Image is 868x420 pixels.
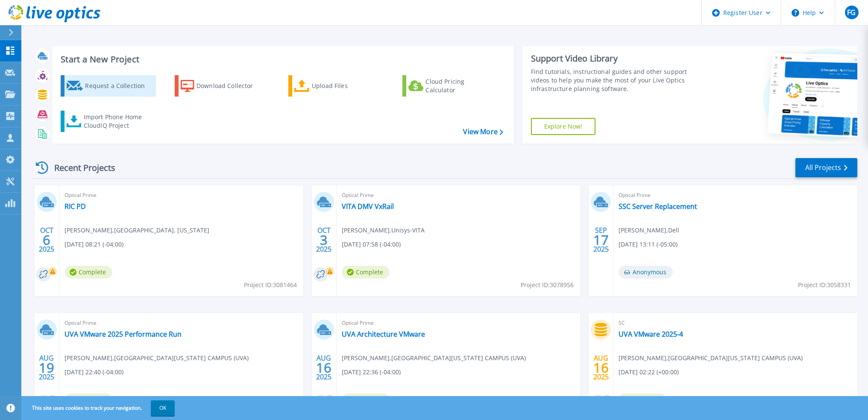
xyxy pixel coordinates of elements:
span: [PERSON_NAME] , Dell [619,226,679,235]
span: [DATE] 22:36 (-04:00) [342,367,401,377]
span: Anonymous [619,266,673,279]
a: View More [463,128,503,136]
div: SEP 2025 [593,224,609,256]
span: Complete [342,266,390,279]
h3: Start a New Project [61,55,503,64]
span: 3 [320,236,328,244]
div: Find tutorials, instructional guides and other support videos to help you make the most of your L... [531,68,702,93]
span: Optical Prime [65,191,298,200]
span: [PERSON_NAME] , [GEOGRAPHIC_DATA][US_STATE] CAMPUS (UVA) [342,353,526,363]
a: All Projects [795,158,857,177]
a: RIC PD [65,202,86,211]
div: OCT 2025 [38,224,55,256]
span: Project ID: 3078956 [521,280,574,290]
span: Complete [65,266,112,279]
span: [DATE] 02:22 (+00:00) [619,367,679,377]
a: Explore Now! [531,118,596,135]
a: Request a Collection [61,75,156,97]
span: Complete [342,394,390,406]
span: [PERSON_NAME] , [GEOGRAPHIC_DATA][US_STATE] CAMPUS (UVA) [619,353,803,363]
span: [DATE] 22:40 (-04:00) [65,367,123,377]
span: 6 [43,236,50,244]
span: 16 [316,364,331,371]
div: AUG 2025 [593,352,609,383]
a: SSC Server Replacement [619,202,697,211]
span: [DATE] 13:11 (-05:00) [619,240,677,249]
a: UVA Architecture VMware [342,330,425,338]
span: 19 [39,364,54,371]
div: Import Phone Home CloudIQ Project [84,113,150,130]
a: Cloud Pricing Calculator [402,75,498,97]
div: Upload Files [312,77,380,94]
a: Upload Files [288,75,384,97]
span: 16 [593,364,609,371]
span: Project ID: 3081464 [244,280,297,290]
span: [PERSON_NAME] , [GEOGRAPHIC_DATA][US_STATE] CAMPUS (UVA) [65,353,249,363]
div: Download Collector [196,77,265,94]
span: Project ID: 3058331 [798,280,851,290]
span: [PERSON_NAME] , Unisys-VITA [342,226,425,235]
span: Optical Prime [619,191,852,200]
span: Complete [619,394,666,406]
div: AUG 2025 [316,352,332,383]
span: FG [847,9,856,16]
span: 17 [593,236,609,244]
a: UVA VMware 2025-4 [619,330,683,338]
div: Request a Collection [85,77,153,94]
div: Support Video Library [531,53,702,64]
span: [DATE] 08:21 (-04:00) [65,240,123,249]
span: Optical Prime [342,191,575,200]
a: VITA DMV VxRail [342,202,394,211]
button: OK [151,400,175,416]
span: This site uses cookies to track your navigation. [23,400,175,416]
a: UVA VMware 2025 Performance Run [65,330,182,338]
a: Download Collector [175,75,270,97]
div: AUG 2025 [38,352,55,383]
div: Cloud Pricing Calculator [425,77,494,94]
span: [PERSON_NAME] , [GEOGRAPHIC_DATA], [US_STATE] [65,226,209,235]
span: [DATE] 07:58 (-04:00) [342,240,401,249]
span: Optical Prime [342,318,575,328]
div: Recent Projects [33,157,127,178]
div: OCT 2025 [316,224,332,256]
span: Optical Prime [65,318,298,328]
span: Complete [65,394,112,406]
span: SC [619,318,852,328]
